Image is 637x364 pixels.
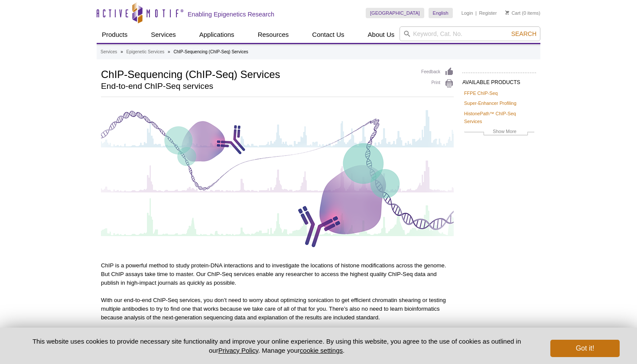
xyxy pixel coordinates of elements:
a: Epigenetic Services [126,48,164,56]
a: Show More [464,127,534,137]
li: » [168,49,170,54]
h2: AVAILABLE PRODUCTS [462,72,536,88]
img: ChIP-Seq Services [101,106,454,250]
li: ChIP-Sequencing (ChIP-Seq) Services [173,49,248,54]
button: Search [509,30,539,38]
a: Super-Enhancer Profiling [464,99,517,107]
a: Login [461,10,473,16]
li: » [120,49,123,54]
h1: ChIP-Sequencing (ChIP-Seq) Services [101,67,413,80]
a: [GEOGRAPHIC_DATA] [366,8,424,18]
a: Print [421,79,454,88]
p: This website uses cookies to provide necessary site functionality and improve your online experie... [17,337,536,355]
iframe: Intercom live chat [608,335,628,355]
p: With our end-to-end ChIP-Seq services, you don’t need to worry about optimizing sonication to get... [101,296,454,322]
a: English [429,8,453,18]
a: Services [146,26,181,43]
p: ChIP is a powerful method to study protein-DNA interactions and to investigate the locations of h... [101,261,454,287]
a: Applications [194,26,240,43]
a: Privacy Policy [218,347,258,354]
a: FFPE ChIP-Seq [464,89,497,97]
h2: End-to-end ChIP-Seq services [101,82,413,90]
a: HistonePath™ ChIP-Seq Services [464,110,534,125]
img: Your Cart [505,10,509,15]
h2: Enabling Epigenetics Research [188,10,274,18]
span: Search [511,30,536,37]
li: | [475,8,477,18]
a: Resources [253,26,294,43]
a: Contact Us [307,26,349,43]
input: Keyword, Cat. No. [400,26,540,41]
button: Got it! [550,340,620,357]
a: Cart [505,10,520,16]
a: Services [101,48,117,56]
a: Feedback [421,67,454,77]
a: Register [479,10,497,16]
button: cookie settings [300,347,343,354]
a: About Us [363,26,400,43]
a: Products [97,26,133,43]
li: (0 items) [505,8,540,18]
